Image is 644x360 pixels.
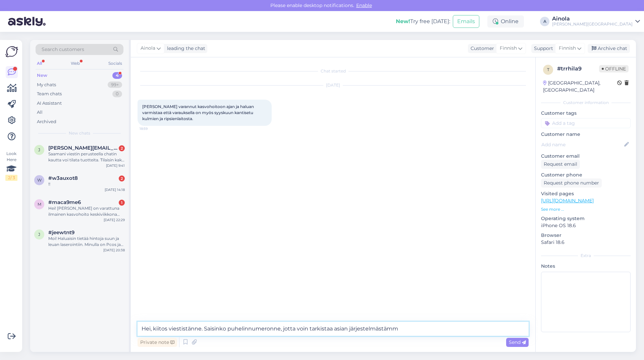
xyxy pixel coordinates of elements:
div: Look Here [5,151,17,181]
div: Hei! [PERSON_NAME] on varattuna ilmainen kasvohoito keskiviikkona mutten pääsekään, koska minulle... [48,205,125,217]
div: [DATE] 14:18 [105,187,125,192]
div: Socials [107,59,123,68]
div: [DATE] 22:29 [104,217,125,222]
span: Finnish [559,45,576,52]
textarea: Hei, kiitos viestistänne. Saisinko puhelinnumeronne, jotta voin tarkistaa asian järjestelmästäm [138,322,529,336]
div: 4 [112,72,122,79]
div: All [36,59,43,68]
span: Offline [599,65,629,72]
a: [URL][DOMAIN_NAME] [541,198,594,204]
div: Customer [468,45,494,52]
p: Safari 18.6 [541,239,631,246]
p: iPhone OS 18.6 [541,222,631,229]
span: Enable [354,2,374,8]
div: 0 [112,91,122,97]
span: [PERSON_NAME] varannut kasvohoitoon ajan ja haluan varmistaa että varauksella on myös syyskuun ka... [142,104,255,121]
div: [PERSON_NAME][GEOGRAPHIC_DATA] [552,21,633,27]
span: Search customers [42,46,84,53]
p: Customer name [541,131,631,138]
b: New! [396,18,410,24]
span: johanna.purjo@hus.fi [48,145,118,151]
div: !! [48,181,125,187]
span: Finnish [500,45,517,52]
span: Ainola [141,45,155,52]
p: Notes [541,263,631,270]
div: Customer information [541,100,631,106]
span: j [38,147,40,152]
span: #w3auxot8 [48,175,78,181]
div: New [37,72,47,79]
p: Customer phone [541,171,631,178]
p: Visited pages [541,190,631,197]
div: AI Assistant [37,100,62,107]
div: 2 / 3 [5,175,17,181]
div: Team chats [37,91,62,97]
div: # trrhila9 [557,65,599,73]
a: Ainola[PERSON_NAME][GEOGRAPHIC_DATA] [552,16,640,27]
div: [GEOGRAPHIC_DATA], [GEOGRAPHIC_DATA] [543,80,617,94]
div: All [37,109,43,116]
div: Request email [541,160,580,169]
div: My chats [37,82,56,88]
div: Online [487,15,524,28]
div: Extra [541,253,631,259]
div: Moi! Haluaisin tietää hintoja suun ja leuan laserointiin. Minulla on Pcos ja se aiheuttaa karvank... [48,236,125,248]
p: Customer email [541,153,631,160]
div: Support [531,45,553,52]
span: New chats [69,130,90,136]
p: Browser [541,232,631,239]
span: #maca9me6 [48,199,81,205]
div: Private note [138,338,177,347]
div: Web [69,59,81,68]
div: Ainola [552,16,633,21]
div: [DATE] [138,82,529,88]
input: Add a tag [541,118,631,128]
span: m [38,202,41,207]
div: [DATE] 9:41 [106,163,125,168]
div: Saamani viestin perusteella chatin kautta voi tilata tuotteita. Tilaisin kaksi virkistävää kasvov... [48,151,125,163]
p: Operating system [541,215,631,222]
span: w [37,177,42,183]
div: 99+ [108,82,122,88]
span: #jeewtnt9 [48,229,74,236]
div: Request phone number [541,178,602,188]
div: Archive chat [588,44,630,53]
div: Archived [37,118,56,125]
div: leading the chat [164,45,205,52]
input: Add name [541,141,623,148]
span: 18:59 [140,126,165,131]
div: 1 [119,200,125,206]
p: Customer tags [541,110,631,117]
div: Chat started [138,68,529,74]
span: t [547,67,549,72]
div: Try free [DATE]: [396,17,450,25]
button: Emails [453,15,479,28]
span: Send [509,339,526,345]
div: [DATE] 20:38 [103,248,125,253]
div: 2 [119,175,125,182]
div: A [540,17,549,26]
span: j [38,232,40,237]
img: Askly Logo [5,45,18,58]
div: 2 [119,145,125,151]
p: See more ... [541,206,631,212]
